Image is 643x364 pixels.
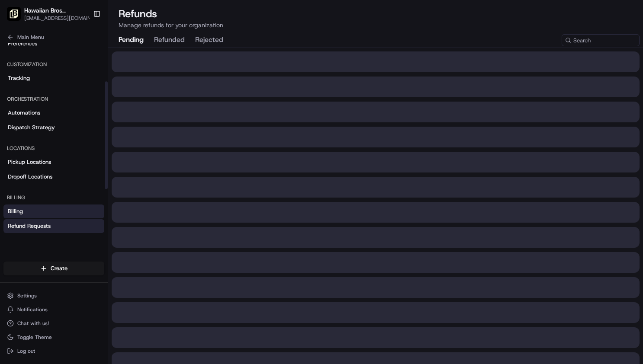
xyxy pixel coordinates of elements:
span: Knowledge Base [17,193,66,202]
a: Dispatch Strategy [3,121,104,134]
button: Hawaiian Bros (Phoenix_AZ_McDowell)Hawaiian Bros (Phoenix_AZ_McDowell)[EMAIL_ADDRESS][DOMAIN_NAME] [3,3,90,24]
a: Refund Requests [3,219,104,233]
button: rejected [195,33,223,48]
span: Billing [8,208,23,215]
button: Chat with us! [3,317,104,329]
button: pending [119,33,144,48]
a: Billing [3,204,104,218]
a: Pickup Locations [3,155,104,169]
span: Settings [17,292,37,299]
span: Chat with us! [17,320,49,327]
span: Preferences [8,40,37,48]
span: Log out [17,348,35,354]
span: API Documentation [82,193,139,202]
span: Notifications [17,306,48,313]
a: 💻API Documentation [70,190,142,205]
span: Pickup Locations [8,158,51,166]
button: Hawaiian Bros (Phoenix_AZ_McDowell) [24,6,93,15]
button: refunded [154,33,185,48]
span: Tracking [8,74,30,82]
span: [PERSON_NAME] [27,157,70,164]
div: Locations [3,141,104,155]
span: • [72,157,75,164]
img: Nash [9,9,26,26]
a: Tracking [3,71,104,85]
p: Manage refunds for your organization [119,21,633,29]
img: 1736555255976-a54dd68f-1ca7-489b-9aae-adbdc363a1c4 [17,158,24,165]
button: Create [3,262,104,275]
div: Customization [3,57,104,71]
span: Automations [8,109,40,117]
span: Refund Requests [8,222,51,230]
button: Settings [3,290,104,302]
p: Welcome 👋 [9,35,158,48]
span: Main Menu [17,34,44,41]
input: Search [562,34,640,46]
button: See all [134,111,158,121]
span: Pylon [86,214,105,221]
div: Past conversations [9,112,58,119]
a: 📗Knowledge Base [5,190,70,205]
button: [EMAIL_ADDRESS][DOMAIN_NAME] [24,15,102,22]
img: Masood Aslam [9,149,23,163]
span: Dispatch Strategy [8,124,55,131]
span: Dropoff Locations [8,173,52,181]
div: 📗 [9,194,16,201]
button: Toggle Theme [3,331,104,343]
span: Create [51,265,68,272]
input: Clear [23,56,143,65]
div: Billing [3,191,104,204]
span: [DATE] [77,157,94,164]
button: Log out [3,345,104,357]
img: 1736555255976-a54dd68f-1ca7-489b-9aae-adbdc363a1c4 [17,134,24,141]
button: Main Menu [3,31,104,43]
img: Brittany Newman [9,126,23,140]
span: [PERSON_NAME] [27,134,70,141]
button: Start new chat [147,85,158,96]
div: Orchestration [3,92,104,106]
button: Notifications [3,303,104,316]
img: 1736555255976-a54dd68f-1ca7-489b-9aae-adbdc363a1c4 [9,83,24,98]
div: 💻 [73,194,80,201]
img: 9188753566659_6852d8bf1fb38e338040_72.png [18,83,34,98]
a: Powered byPylon [61,214,105,221]
h1: Refunds [119,7,633,21]
span: [DATE] [77,134,94,141]
div: We're available if you need us! [39,91,119,98]
a: Dropoff Locations [3,170,104,184]
a: Preferences [3,37,104,51]
img: Hawaiian Bros (Phoenix_AZ_McDowell) [7,7,21,21]
div: Start new chat [39,83,142,91]
span: Toggle Theme [17,334,52,341]
span: • [72,134,75,141]
a: Automations [3,106,104,120]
